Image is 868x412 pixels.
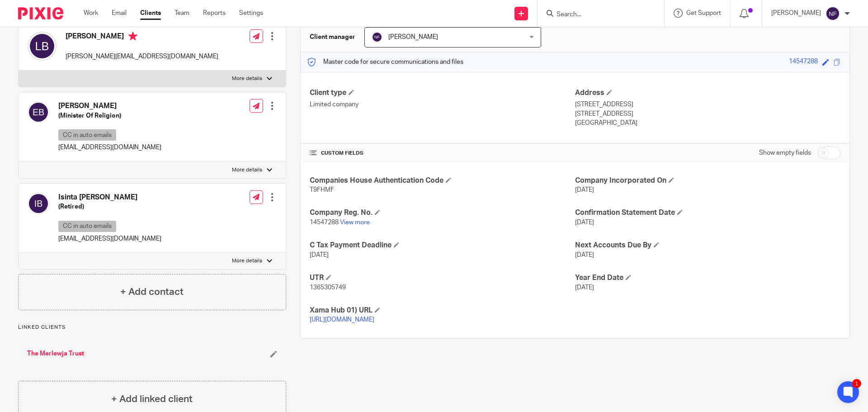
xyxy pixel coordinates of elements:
i: Primary [128,32,137,41]
a: Clients [140,9,161,18]
p: More details [232,257,262,265]
label: Show empty fields [759,148,811,157]
h4: Next Accounts Due By [575,241,840,250]
a: Work [84,9,98,18]
p: Limited company [310,100,575,109]
img: svg%3E [28,193,49,214]
a: Reports [203,9,226,18]
p: Master code for secure communications and files [307,57,463,66]
h4: + Add linked client [111,392,193,406]
span: [DATE] [575,284,594,291]
input: Search [556,11,637,19]
h4: UTR [310,273,575,283]
span: T9FHMF [310,187,334,193]
h5: (Retired) [58,202,161,211]
h5: (Minister Of Religion) [58,111,161,120]
h4: Companies House Authentication Code [310,176,575,185]
a: [URL][DOMAIN_NAME] [310,317,374,323]
div: 14547288 [789,57,818,67]
h4: C Tax Payment Deadline [310,241,575,250]
span: [DATE] [310,252,329,258]
span: 14547288 [310,219,339,226]
span: [DATE] [575,219,594,226]
h4: Address [575,88,840,98]
h4: [PERSON_NAME] [58,101,161,111]
div: 1 [852,379,861,388]
span: [PERSON_NAME] [388,34,438,40]
p: CC in auto emails [58,221,116,232]
p: Linked clients [18,324,286,331]
span: Get Support [686,10,721,16]
span: [DATE] [575,252,594,258]
h4: Company Reg. No. [310,208,575,218]
h4: Year End Date [575,273,840,283]
p: More details [232,75,262,82]
a: Settings [239,9,263,18]
h4: Xama Hub 01) URL [310,306,575,315]
h4: Company Incorporated On [575,176,840,185]
p: [STREET_ADDRESS] [575,109,840,118]
p: [EMAIL_ADDRESS][DOMAIN_NAME] [58,143,161,152]
p: [EMAIL_ADDRESS][DOMAIN_NAME] [58,234,161,243]
h3: Client manager [310,33,355,42]
a: The Merlewja Trust [27,349,84,358]
h4: [PERSON_NAME] [66,32,218,43]
h4: Client type [310,88,575,98]
span: [DATE] [575,187,594,193]
img: svg%3E [28,101,49,123]
a: Team [175,9,189,18]
img: svg%3E [372,32,382,43]
p: [PERSON_NAME] [771,9,821,18]
img: Pixie [18,7,63,19]
a: Email [112,9,127,18]
p: [STREET_ADDRESS] [575,100,840,109]
h4: + Add contact [120,285,184,299]
p: More details [232,166,262,174]
img: svg%3E [826,6,840,21]
p: [GEOGRAPHIC_DATA] [575,118,840,128]
p: CC in auto emails [58,129,116,141]
h4: CUSTOM FIELDS [310,150,575,157]
span: 1365305749 [310,284,346,291]
a: View more [340,219,370,226]
h4: Confirmation Statement Date [575,208,840,218]
p: [PERSON_NAME][EMAIL_ADDRESS][DOMAIN_NAME] [66,52,218,61]
h4: Isinta [PERSON_NAME] [58,193,161,202]
img: svg%3E [28,32,57,61]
